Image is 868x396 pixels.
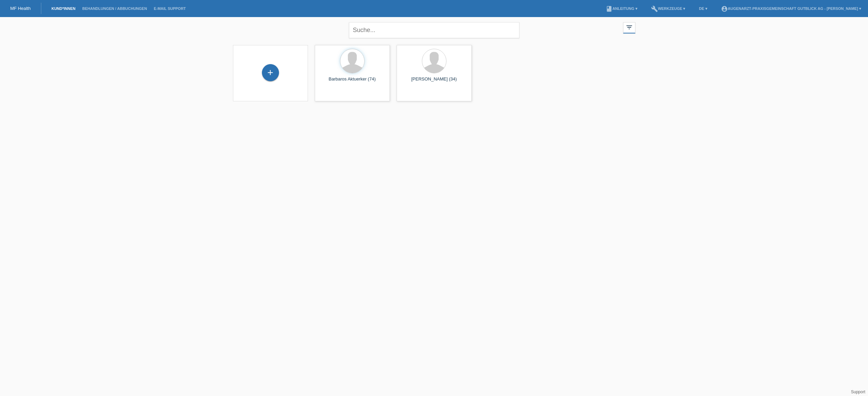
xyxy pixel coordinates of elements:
div: Kund*in hinzufügen [262,67,279,78]
i: book [606,5,613,12]
a: bookAnleitung ▾ [602,6,641,11]
div: [PERSON_NAME] (34) [402,76,466,87]
input: Suche... [349,22,519,38]
div: Barbaros Aktuerker (74) [320,76,384,87]
a: buildWerkzeuge ▾ [648,6,689,11]
a: Kund*innen [48,6,79,11]
a: DE ▾ [695,6,710,11]
i: account_circle [721,5,728,12]
i: build [651,5,658,12]
a: Behandlungen / Abbuchungen [79,6,150,11]
a: account_circleAugenarzt-Praxisgemeinschaft Gutblick AG - [PERSON_NAME] ▾ [718,6,865,11]
a: Support [851,390,865,394]
a: MF Health [10,6,31,11]
a: E-Mail Support [150,6,189,11]
i: filter_list [626,24,633,31]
